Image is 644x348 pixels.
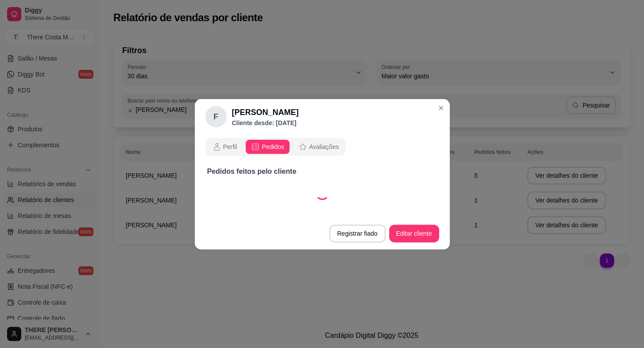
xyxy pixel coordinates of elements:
p: Pedidos feitos pelo cliente [207,166,437,177]
div: F [205,106,227,127]
span: Perfil [223,142,237,151]
div: opções [205,138,439,156]
button: Registrar fiado [329,225,386,242]
span: Avaliações [309,142,339,151]
span: Pedidos [262,142,284,151]
button: Close [434,101,448,115]
button: Editar cliente [389,225,439,242]
div: opções [205,138,346,156]
div: Loading [315,186,329,200]
h2: [PERSON_NAME] [232,106,299,119]
p: Cliente desde: [DATE] [232,119,299,127]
